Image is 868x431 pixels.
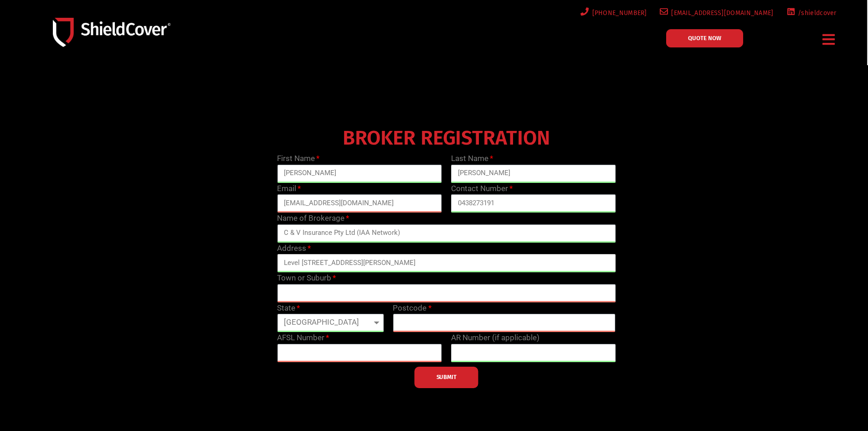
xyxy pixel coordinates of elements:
button: SUBMIT [415,367,478,388]
span: [EMAIL_ADDRESS][DOMAIN_NAME] [668,7,773,19]
a: /shieldcover [785,7,837,19]
label: AR Number (if applicable) [451,332,539,344]
span: SUBMIT [437,376,457,378]
span: [PHONE_NUMBER] [589,7,647,19]
label: Address [277,243,311,254]
a: [PHONE_NUMBER] [579,7,647,19]
a: QUOTE NOW [666,29,743,47]
label: Name of Brokerage [277,213,349,224]
img: Shield-Cover-Underwriting-Australia-logo-full [53,18,170,47]
label: Email [277,183,301,195]
a: [EMAIL_ADDRESS][DOMAIN_NAME] [658,7,774,19]
span: QUOTE NOW [688,35,721,41]
div: Menu Toggle [819,29,839,50]
label: Last Name [451,153,493,165]
label: Postcode [393,302,431,314]
label: Contact Number [451,183,513,195]
label: Town or Suburb [277,272,336,284]
label: State [277,302,300,314]
h4: BROKER REGISTRATION [272,133,620,144]
span: /shieldcover [795,7,837,19]
label: AFSL Number [277,332,329,344]
label: First Name [277,153,319,165]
